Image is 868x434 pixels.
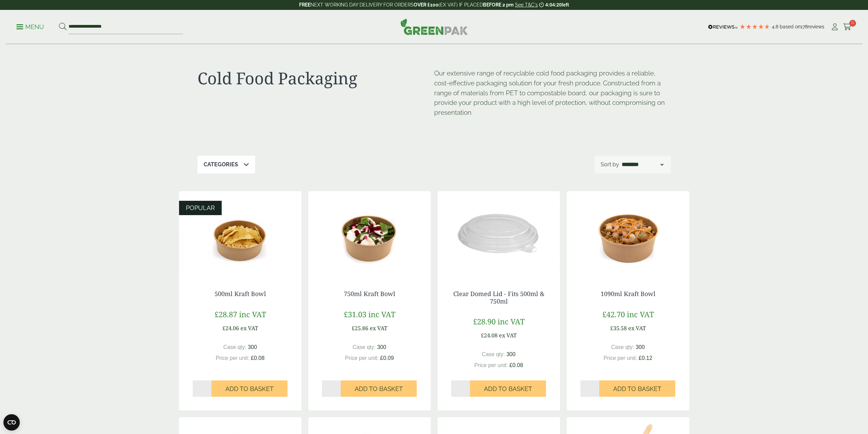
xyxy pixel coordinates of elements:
[510,362,523,368] span: £0.08
[344,290,395,298] a: 750ml Kraft Bowl
[772,24,780,29] span: 4.8
[611,344,634,350] span: Case qty:
[599,380,675,397] button: Add to Basket
[545,2,562,8] span: 4:04:20
[620,160,665,169] select: Shop order
[473,316,496,326] span: £28.90
[482,351,505,357] span: Case qty:
[341,380,417,397] button: Add to Basket
[780,24,800,29] span: Based on
[434,68,671,117] p: Our extensive range of recyclable cold food packaging provides a reliable, cost-effective packagi...
[708,25,738,29] img: REVIEWS.io
[627,309,654,319] span: inc VAT
[800,24,808,29] span: 178
[628,324,646,332] span: ex VAT
[16,23,44,30] a: Menu
[610,324,627,332] span: £35.58
[601,160,619,169] p: Sort by
[355,385,403,393] span: Add to Basket
[830,24,839,30] i: My Account
[3,414,20,431] button: Open CMP widget
[344,309,366,319] span: £31.03
[215,290,266,298] a: 500ml Kraft Bowl
[601,290,656,298] a: 1090ml Kraft Bowl
[240,324,258,332] span: ex VAT
[636,344,645,350] span: 300
[639,355,652,361] span: £0.12
[567,191,689,277] img: Kraft Bowl 1090ml with Prawns and Rice
[380,355,394,361] span: £0.09
[843,22,852,32] a: 0
[739,24,770,30] div: 4.78 Stars
[849,20,856,27] span: 0
[483,2,514,8] strong: BEFORE 2 pm
[400,18,468,35] img: GreenPak Supplies
[299,2,310,8] strong: FREE
[613,385,661,393] span: Add to Basket
[197,68,434,88] h1: Cold Food Packaging
[204,160,238,169] p: Categories
[474,362,508,368] span: Price per unit:
[515,2,538,8] a: See T&C's
[225,385,274,393] span: Add to Basket
[603,355,637,361] span: Price per unit:
[352,324,368,332] span: £25.86
[470,380,546,397] button: Add to Basket
[368,309,395,319] span: inc VAT
[211,380,288,397] button: Add to Basket
[602,309,625,319] span: £42.70
[484,385,532,393] span: Add to Basket
[498,316,525,326] span: inc VAT
[215,309,237,319] span: £28.87
[216,355,249,361] span: Price per unit:
[414,2,439,8] strong: OVER £100
[843,24,852,30] i: Cart
[438,191,560,277] img: Clear Domed Lid - Fits 750ml-0
[16,23,44,31] p: Menu
[506,351,516,357] span: 300
[251,355,265,361] span: £0.08
[186,204,215,211] span: POPULAR
[308,191,431,277] img: Kraft Bowl 750ml with Goats Cheese Salad Open
[562,2,569,8] span: left
[453,290,544,305] a: Clear Domed Lid - Fits 500ml & 750ml
[179,191,301,277] img: Kraft Bowl 500ml with Nachos
[239,309,266,319] span: inc VAT
[223,344,247,350] span: Case qty:
[808,24,824,29] span: reviews
[370,324,387,332] span: ex VAT
[222,324,239,332] span: £24.06
[345,355,379,361] span: Price per unit:
[499,332,517,339] span: ex VAT
[353,344,376,350] span: Case qty:
[481,332,498,339] span: £24.08
[248,344,257,350] span: 300
[377,344,386,350] span: 300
